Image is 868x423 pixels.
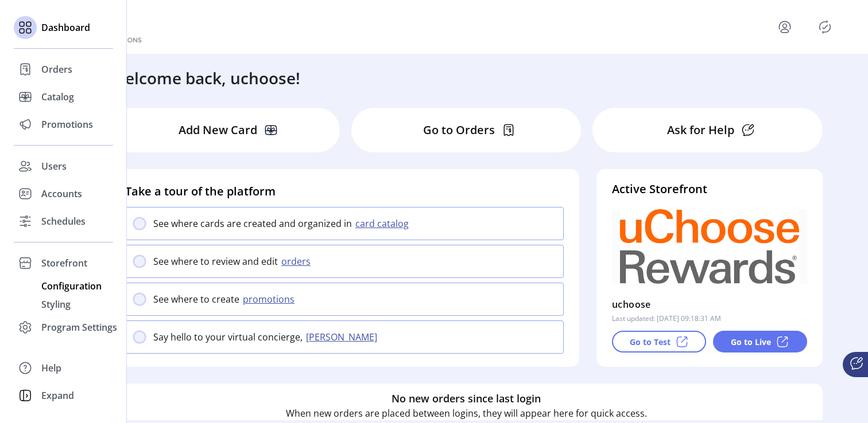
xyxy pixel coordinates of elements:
[41,214,86,228] span: Schedules
[41,361,61,375] span: Help
[278,254,317,268] button: orders
[41,187,82,201] span: Accounts
[41,279,102,293] span: Configuration
[731,336,771,348] p: Go to Live
[303,330,384,344] button: [PERSON_NAME]
[352,217,416,230] button: card catalog
[41,117,93,131] span: Promotions
[41,389,74,402] span: Expand
[667,122,734,139] p: Ask for Help
[630,336,671,348] p: Go to Test
[423,122,495,139] p: Go to Orders
[41,21,90,34] span: Dashboard
[612,295,651,314] p: uchoose
[41,62,72,76] span: Orders
[286,406,647,420] p: When new orders are placed between logins, they will appear here for quick access.
[153,330,303,344] p: Say hello to your virtual concierge,
[125,183,564,200] h4: Take a tour of the platform
[239,292,301,306] button: promotions
[41,256,87,270] span: Storefront
[776,18,794,36] button: menu
[41,297,71,311] span: Styling
[110,66,300,90] h3: Welcome back, uchoose!
[41,90,74,104] span: Catalog
[612,181,807,198] h4: Active Storefront
[153,217,352,230] p: See where cards are created and organized in
[816,18,834,36] button: Publisher Panel
[41,320,117,334] span: Program Settings
[153,292,239,306] p: See where to create
[392,391,541,406] h6: No new orders since last login
[179,122,257,139] p: Add New Card
[612,314,721,324] p: Last updated: [DATE] 09:18:31 AM
[153,254,278,268] p: See where to review and edit
[41,159,67,173] span: Users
